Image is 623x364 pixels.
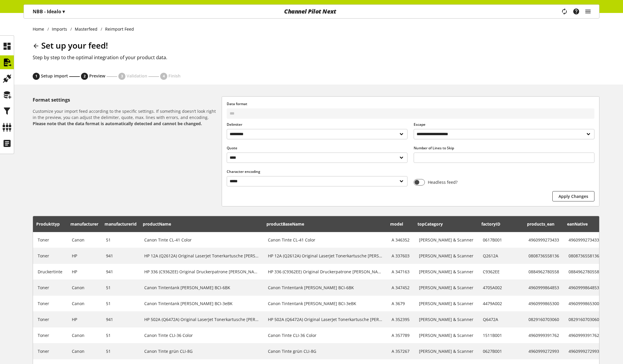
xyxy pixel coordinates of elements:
[38,316,62,322] div: Toner
[35,74,37,79] span: 1
[268,284,382,291] div: Canon Tintentank schwarz BCI-6BK
[72,348,97,354] div: Canon
[72,253,97,259] div: HP
[106,237,135,243] div: 51
[70,221,98,227] span: manufacturer
[106,253,135,259] div: 941
[106,269,135,275] div: 941
[483,253,519,259] div: Q2612A
[227,169,260,174] span: Character encoding
[106,316,135,322] div: 941
[33,26,47,32] a: Home
[419,253,473,259] div: Drucker & Scanner
[392,269,410,275] div: A 347163
[392,284,410,291] div: A 347452
[106,284,135,291] div: 51
[392,300,410,307] div: A 3679
[127,73,147,79] span: Validation
[268,332,382,338] div: Canon Tinte CLI-36 Color
[483,269,519,275] div: C9362EE
[227,122,242,127] span: Delimiter
[144,284,259,291] div: Canon Tintentank schwarz BCI-6BK
[163,74,165,79] span: 4
[106,300,135,307] div: 51
[569,237,599,243] div: 4960999273433
[417,221,443,227] span: topCategory
[419,316,473,322] div: Drucker & Scanner
[38,332,62,338] div: Toner
[144,237,259,243] div: Canon Tinte CL-41 Color
[392,253,410,259] div: A 337603
[392,348,410,354] div: A 357267
[528,332,559,338] div: 4960999391762
[419,237,473,243] div: Drucker & Scanner
[144,332,259,338] div: Canon Tinte CLI-36 Color
[33,8,65,15] p: NBB - Idealo
[569,253,599,259] div: 0808736558136
[268,348,382,354] div: Canon Tinte grün CLI-8G
[390,221,403,227] span: model
[392,316,410,322] div: A 352395
[419,348,473,354] div: Drucker & Scanner
[392,332,410,338] div: A 357789
[481,221,500,227] span: factoryID
[392,237,410,243] div: A 346352
[528,253,559,259] div: 0808736558136
[483,316,519,322] div: Q6472A
[38,269,62,275] div: Druckertinte
[527,221,554,227] span: products_ean
[552,191,594,201] button: Apply Changes
[33,121,202,126] b: Please note that the data format is automatically detected and cannot be changed.
[24,4,599,19] nav: main navigation
[72,332,97,338] div: Canon
[49,26,70,32] a: Imports
[569,316,599,322] div: 0829160703060
[72,26,101,32] a: Masterfeed
[483,300,519,307] div: 4479A002
[569,284,599,291] div: 4960999864853
[569,300,599,307] div: 4960999865300
[106,348,135,354] div: 51
[33,108,219,127] h6: Customize your import feed according to the specific settings. If something doesn’t look right in...
[38,284,62,291] div: Toner
[528,284,559,291] div: 4960999864853
[38,237,62,243] div: Toner
[38,348,62,354] div: Toner
[72,300,97,307] div: Canon
[419,269,473,275] div: Drucker & Scanner
[168,73,180,79] span: Finish
[268,269,382,275] div: HP 336 (C9362EE) Original Druckerpatrone Schwarz
[36,221,60,227] span: Produkttyp
[419,284,473,291] div: Drucker & Scanner
[569,348,599,354] div: 4960999272993
[38,300,62,307] div: Toner
[144,316,259,322] div: HP 502A (Q6472A) Original LaserJet Tonerkartusche Gelb
[144,269,259,275] div: HP 336 (C9362EE) Original Druckerpatrone Schwarz
[72,269,97,275] div: HP
[89,73,105,79] span: Preview
[425,179,458,185] span: Headless feed?
[62,8,65,15] span: ▾
[72,237,97,243] div: Canon
[414,145,454,150] span: Number of Lines to Skip
[414,122,425,127] span: Escape
[144,300,259,307] div: Canon Tintentank schwarz BCI-3eBK
[84,74,86,79] span: 2
[33,96,219,103] h5: Format settings
[72,316,97,322] div: HP
[528,348,559,354] div: 4960999272993
[144,348,259,354] div: Canon Tinte grün CLI-8G
[143,221,171,227] span: productName
[41,73,68,79] span: Setup import
[528,237,559,243] div: 4960999273433
[528,316,559,322] div: 0829160703060
[72,284,97,291] div: Canon
[106,332,135,338] div: 51
[268,237,382,243] div: Canon Tinte CL-41 Color
[559,193,588,199] span: Apply Changes
[483,284,519,291] div: 4705A002
[227,145,237,150] span: Quote
[105,221,137,227] span: manufacturerId
[41,40,108,51] span: Set up your feed!
[227,101,247,106] span: Data format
